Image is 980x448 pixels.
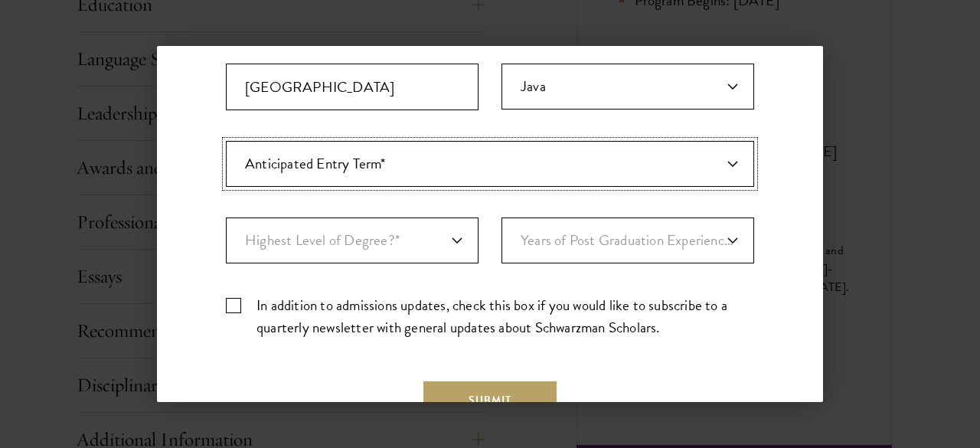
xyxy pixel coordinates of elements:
[501,217,754,263] div: Years of Post Graduation Experience?*
[226,141,754,187] div: Anticipated Entry Term*
[423,381,557,418] button: Submit
[226,217,479,263] div: Highest Level of Degree?*
[226,64,479,110] input: City
[226,294,754,338] div: Check this box to receive a quarterly newsletter with general updates about Schwarzman Scholars.
[226,294,754,338] label: In addition to admissions updates, check this box if you would like to subscribe to a quarterly n...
